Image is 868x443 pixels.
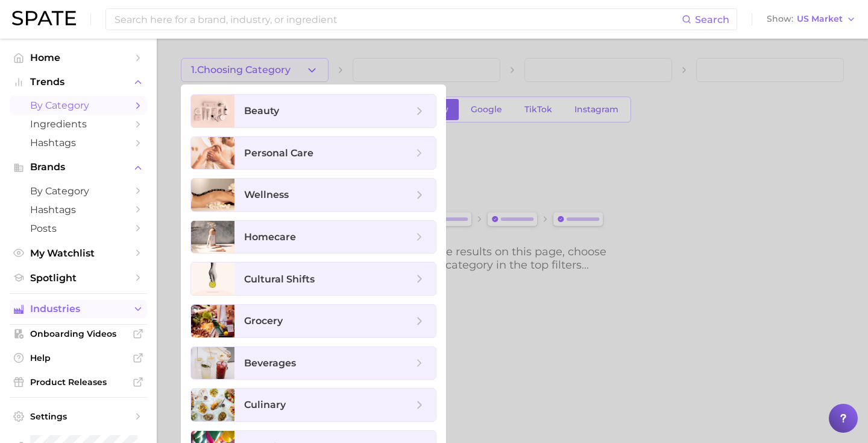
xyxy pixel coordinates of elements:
a: by Category [10,96,147,115]
span: My Watchlist [30,247,127,259]
img: SPATE [12,11,76,25]
span: by Category [30,100,127,111]
span: Spotlight [30,272,127,284]
a: Settings [10,407,147,425]
span: Hashtags [30,204,127,215]
span: beauty [244,105,279,116]
span: Show [767,16,793,22]
span: personal care [244,147,313,159]
span: Ingredients [30,118,127,130]
a: Posts [10,219,147,238]
span: Help [30,352,127,363]
span: Posts [30,223,127,234]
a: Hashtags [10,200,147,219]
a: Product Releases [10,373,147,391]
a: Spotlight [10,269,147,287]
button: Industries [10,300,147,318]
a: by Category [10,182,147,200]
span: Hashtags [30,137,127,148]
button: ShowUS Market [764,11,859,27]
span: Product Releases [30,377,127,387]
button: Trends [10,73,147,91]
span: by Category [30,185,127,197]
span: Search [695,14,729,25]
span: wellness [244,189,289,200]
button: Brands [10,158,147,176]
span: Brands [30,162,127,173]
span: US Market [797,16,843,22]
span: homecare [244,231,296,243]
span: beverages [244,357,296,369]
span: Settings [30,411,127,422]
a: Onboarding Videos [10,325,147,343]
span: grocery [244,315,283,327]
span: Home [30,52,127,63]
span: culinary [244,399,286,410]
span: Onboarding Videos [30,328,127,339]
a: Hashtags [10,133,147,152]
a: Ingredients [10,115,147,133]
span: Industries [30,304,127,314]
a: Home [10,48,147,67]
a: My Watchlist [10,244,147,263]
span: cultural shifts [244,273,315,285]
a: Help [10,349,147,367]
input: Search here for a brand, industry, or ingredient [113,9,682,30]
span: Trends [30,77,127,88]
